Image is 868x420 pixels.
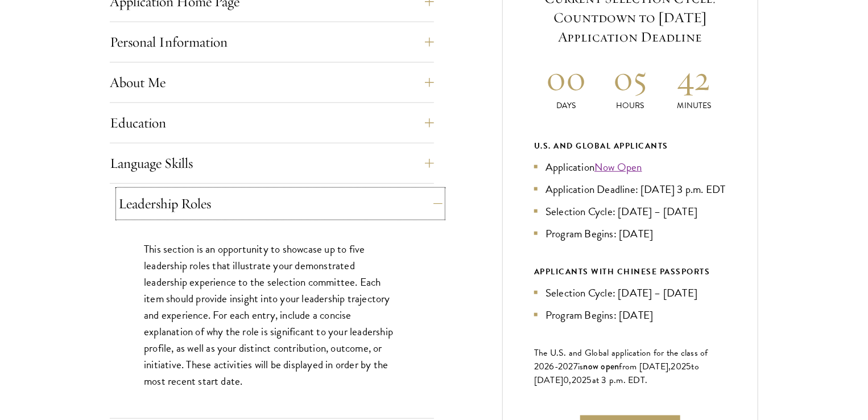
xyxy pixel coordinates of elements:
span: 6 [549,360,555,373]
li: Selection Cycle: [DATE] – [DATE] [534,203,726,220]
span: is [578,360,584,373]
span: -202 [555,360,573,373]
li: Application [534,159,726,175]
button: About Me [110,69,434,96]
li: Program Begins: [DATE] [534,225,726,242]
a: Now Open [594,159,642,175]
button: Personal Information [110,28,434,56]
span: now open [584,360,619,373]
li: Program Begins: [DATE] [534,307,726,323]
div: APPLICANTS WITH CHINESE PASSPORTS [534,265,726,279]
p: Hours [598,100,663,112]
span: 202 [671,360,687,373]
h2: 42 [662,57,726,100]
span: to [DATE] [534,360,699,387]
div: U.S. and Global Applicants [534,139,726,153]
p: This section is an opportunity to showcase up to five leadership roles that illustrate your demon... [144,241,400,390]
li: Selection Cycle: [DATE] – [DATE] [534,285,726,301]
span: 202 [572,373,587,387]
span: 0 [564,373,569,387]
h2: 05 [598,57,663,100]
button: Education [110,109,434,137]
button: Language Skills [110,150,434,177]
span: 5 [587,373,592,387]
span: 5 [687,360,692,373]
p: Days [534,100,598,112]
span: at 3 p.m. EDT. [592,373,648,387]
h2: 00 [534,57,598,100]
span: from [DATE], [619,360,671,373]
li: Application Deadline: [DATE] 3 p.m. EDT [534,181,726,197]
span: The U.S. and Global application for the class of 202 [534,346,708,373]
span: 7 [573,360,578,373]
span: , [569,373,572,387]
button: Leadership Roles [118,190,443,217]
p: Minutes [662,100,726,112]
